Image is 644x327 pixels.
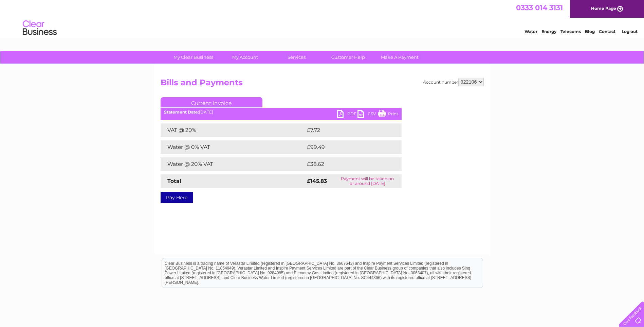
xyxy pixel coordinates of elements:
[165,51,221,64] a: My Clear Business
[357,110,378,120] a: CSV
[337,110,357,120] a: PDF
[162,4,483,33] div: Clear Business is a trading name of Verastar Limited (registered in [GEOGRAPHIC_DATA] No. 3667643...
[372,51,428,64] a: Make A Payment
[585,29,595,34] a: Blog
[161,140,305,154] td: Water @ 0% VAT
[307,178,327,184] strong: £145.83
[599,29,615,34] a: Contact
[541,29,556,34] a: Energy
[378,110,398,120] a: Print
[161,97,262,107] a: Current Invoice
[305,123,385,137] td: £7.72
[161,110,402,115] div: [DATE]
[217,51,273,64] a: My Account
[305,157,388,171] td: £38.62
[161,123,305,137] td: VAT @ 20%
[305,140,388,154] td: £99.49
[423,78,484,86] div: Account number
[161,78,484,91] h2: Bills and Payments
[167,178,181,184] strong: Total
[161,157,305,171] td: Water @ 20% VAT
[560,29,581,34] a: Telecoms
[516,3,563,12] a: 0333 014 3131
[320,51,376,64] a: Customer Help
[333,174,402,188] td: Payment will be taken on or around [DATE]
[622,29,638,34] a: Log out
[269,51,325,64] a: Services
[164,109,199,115] b: Statement Date:
[22,18,57,38] img: logo.png
[525,29,537,34] a: Water
[161,192,193,203] a: Pay Here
